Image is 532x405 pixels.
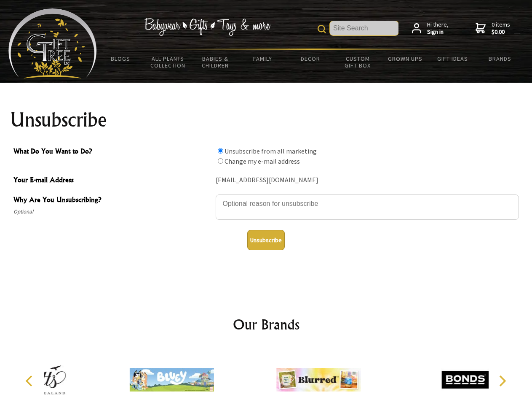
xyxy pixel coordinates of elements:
span: Your E-mail Address [13,175,211,187]
span: What Do You Want to Do? [13,146,211,158]
label: Change my e-mail address [225,157,300,165]
a: Brands [476,50,524,67]
span: Why Are You Unsubscribing? [13,194,211,207]
a: Decor [286,50,334,67]
span: Hi there, [427,21,449,36]
input: Site Search [330,21,398,35]
button: Next [493,372,511,390]
input: What Do You Want to Do? [218,158,223,164]
strong: $0.00 [492,28,510,36]
img: Babyware - Gifts - Toys and more... [8,8,97,78]
label: Unsubscribe from all marketing [225,147,317,155]
a: BLOGS [97,50,144,67]
a: Hi there,Sign in [412,21,449,36]
a: All Plants Collection [144,50,192,74]
div: [EMAIL_ADDRESS][DOMAIN_NAME] [216,174,519,187]
span: 0 items [492,21,510,36]
h2: Our Brands [17,314,516,335]
a: Gift Ideas [429,50,476,67]
input: What Do You Want to Do? [218,148,223,154]
button: Previous [21,372,40,390]
h1: Unsubscribe [10,110,522,130]
a: Custom Gift Box [334,50,382,74]
a: Babies & Children [192,50,239,74]
a: 0 items$0.00 [476,21,510,36]
a: Family [239,50,287,67]
img: product search [318,25,326,33]
a: Grown Ups [381,50,429,67]
img: Babywear - Gifts - Toys & more [144,18,270,36]
span: Optional [13,207,211,217]
button: Unsubscribe [247,230,285,250]
textarea: Why Are You Unsubscribing? [216,194,519,220]
strong: Sign in [427,28,449,36]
